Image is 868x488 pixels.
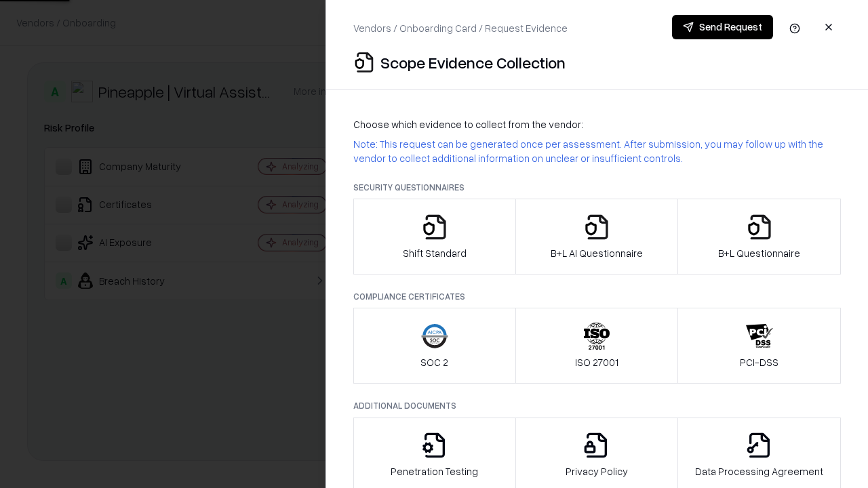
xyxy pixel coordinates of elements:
p: Security Questionnaires [353,182,841,193]
p: Privacy Policy [566,464,628,479]
button: Send Request [672,15,773,39]
p: Penetration Testing [391,464,478,479]
p: Data Processing Agreement [695,464,823,479]
p: B+L Questionnaire [718,246,800,260]
button: B+L Questionnaire [677,199,841,274]
p: Choose which evidence to collect from the vendor: [353,117,841,131]
button: SOC 2 [353,308,516,384]
p: Vendors / Onboarding Card / Request Evidence [353,21,568,35]
p: PCI-DSS [740,355,778,369]
button: ISO 27001 [515,308,679,384]
button: Shift Standard [353,199,516,274]
p: Additional Documents [353,400,841,411]
p: Shift Standard [403,246,467,260]
p: Scope Evidence Collection [380,52,566,73]
p: Note: This request can be generated once per assessment. After submission, you may follow up with... [353,137,841,165]
button: PCI-DSS [677,308,841,384]
p: Compliance Certificates [353,291,841,302]
p: SOC 2 [420,355,448,369]
button: B+L AI Questionnaire [515,199,679,274]
p: B+L AI Questionnaire [551,246,643,260]
p: ISO 27001 [575,355,618,369]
